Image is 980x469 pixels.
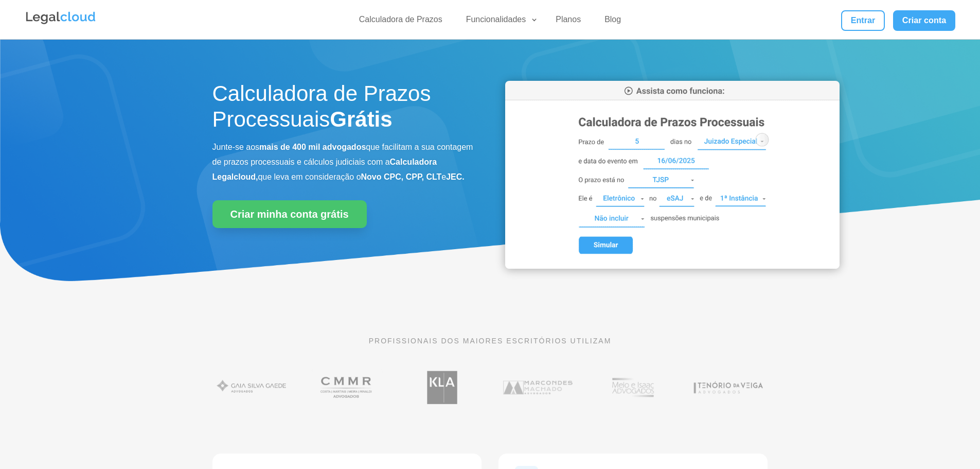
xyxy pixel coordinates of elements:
[212,158,437,181] b: Calculadora Legalcloud,
[212,140,475,184] p: Junte-se aos que facilitam a sua contagem de prazos processuais e cálculos judiciais com a que le...
[212,81,475,138] h1: Calculadora de Prazos Processuais
[212,200,367,228] a: Criar minha conta grátis
[893,10,956,31] a: Criar conta
[212,335,768,346] p: PROFISSIONAIS DOS MAIORES ESCRITÓRIOS UTILIZAM
[25,19,97,27] a: Logo da Legalcloud
[841,10,884,31] a: Entrar
[353,14,449,29] a: Calculadora de Prazos
[361,172,442,181] b: Novo CPC, CPP, CLT
[259,143,366,151] b: mais de 400 mil advogados
[549,14,587,29] a: Planos
[505,81,840,269] img: Calculadora de Prazos Processuais da Legalcloud
[689,366,768,409] img: Tenório da Veiga Advogados
[460,14,539,29] a: Funcionalidades
[598,14,627,29] a: Blog
[330,107,392,131] strong: Grátis
[498,366,577,409] img: Marcondes Machado Advogados utilizam a Legalcloud
[446,172,465,181] b: JEC.
[505,262,840,270] a: Calculadora de Prazos Processuais da Legalcloud
[403,366,482,409] img: Koury Lopes Advogados
[594,366,672,409] img: Profissionais do escritório Melo e Isaac Advogados utilizam a Legalcloud
[308,366,386,409] img: Costa Martins Meira Rinaldi Advogados
[212,366,291,409] img: Gaia Silva Gaede Advogados Associados
[25,10,97,26] img: Legalcloud Logo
